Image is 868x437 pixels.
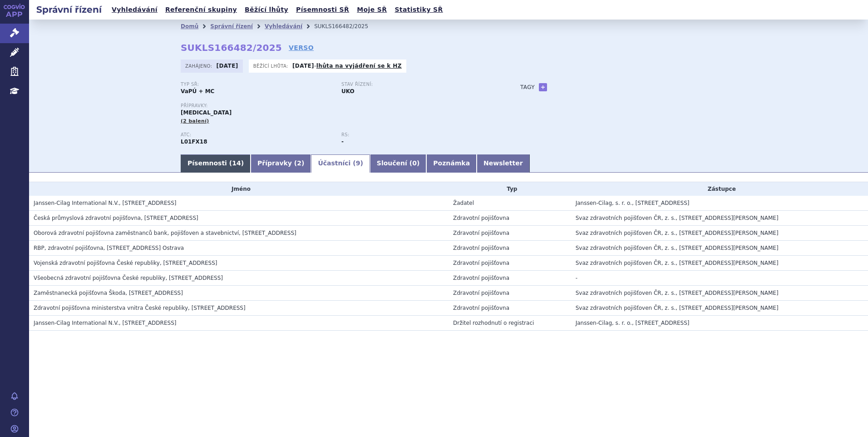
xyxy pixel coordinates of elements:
[217,63,238,69] strong: [DATE]
[426,154,477,173] a: Poznámka
[34,215,198,221] span: Česká průmyslová zdravotní pojišťovna, Jeremenkova 161/11, Ostrava - Vítkovice
[453,260,509,266] span: Zdravotní pojišťovna
[181,88,214,94] strong: VaPÚ + MC
[292,63,314,69] strong: [DATE]
[341,88,355,94] strong: UKO
[292,62,402,70] p: -
[34,230,296,236] span: Oborová zdravotní pojišťovna zaměstnanců bank, pojišťoven a stavebnictví, Roškotova 1225/1, Praha 4
[571,182,868,196] th: Zástupce
[265,23,302,30] a: Vyhledávání
[576,260,779,266] span: Svaz zdravotních pojišťoven ČR, z. s., [STREET_ADDRESS][PERSON_NAME]
[453,320,534,326] span: Držitel rozhodnutí o registraci
[449,182,571,196] th: Typ
[297,159,301,167] span: 2
[289,43,314,52] a: VERSO
[576,275,577,281] span: -
[163,4,240,16] a: Referenční skupiny
[576,320,690,326] span: Janssen-Cilag, s. r. o., [STREET_ADDRESS]
[576,305,779,311] span: Svaz zdravotních pojišťoven ČR, z. s., [STREET_ADDRESS][PERSON_NAME]
[29,3,109,16] h2: Správní řízení
[210,23,253,30] a: Správní řízení
[576,230,779,236] span: Svaz zdravotních pojišťoven ČR, z. s., [STREET_ADDRESS][PERSON_NAME]
[453,275,509,281] span: Zdravotní pojišťovna
[34,305,246,311] span: Zdravotní pojišťovna ministerstva vnitra České republiky, Vinohradská 2577/178, Praha 3 - Vinohra...
[181,109,232,116] span: [MEDICAL_DATA]
[251,154,311,173] a: Přípravky (2)
[181,132,332,138] p: ATC:
[453,305,509,311] span: Zdravotní pojišťovna
[477,154,530,173] a: Newsletter
[453,200,474,206] span: Žadatel
[453,215,509,221] span: Zdravotní pojišťovna
[453,230,509,236] span: Zdravotní pojišťovna
[34,200,176,206] span: Janssen-Cilag International N.V., Turnhoutseweg 30, Beerse, BE
[412,159,417,167] span: 0
[576,290,779,296] span: Svaz zdravotních pojišťoven ČR, z. s., [STREET_ADDRESS][PERSON_NAME]
[253,62,290,70] span: Běžící lhůta:
[181,42,282,53] strong: SUKLS166482/2025
[181,154,251,173] a: Písemnosti (14)
[453,290,509,296] span: Zdravotní pojišťovna
[34,320,176,326] span: Janssen-Cilag International N.V., Turnhoutseweg 30, Beerse, BE
[576,215,779,221] span: Svaz zdravotních pojišťoven ČR, z. s., [STREET_ADDRESS][PERSON_NAME]
[576,245,779,251] span: Svaz zdravotních pojišťoven ČR, z. s., [STREET_ADDRESS][PERSON_NAME]
[354,4,390,16] a: Moje SŘ
[181,82,332,87] p: Typ SŘ:
[232,159,241,167] span: 14
[34,260,217,266] span: Vojenská zdravotní pojišťovna České republiky, Drahobejlova 1404/4, Praha 9
[311,154,370,173] a: Účastníci (9)
[341,82,493,87] p: Stav řízení:
[242,4,291,16] a: Běžící lhůty
[453,245,509,251] span: Zdravotní pojišťovna
[520,82,535,93] h3: Tagy
[341,139,344,145] strong: -
[341,132,493,138] p: RS:
[181,118,209,124] span: (2 balení)
[314,20,380,33] li: SUKLS166482/2025
[392,4,445,16] a: Statistiky SŘ
[181,23,198,30] a: Domů
[185,62,214,70] span: Zahájeno:
[34,275,223,281] span: Všeobecná zdravotní pojišťovna České republiky, Orlická 2020/4, Praha 3
[181,103,502,109] p: Přípravky:
[539,83,547,91] a: +
[316,63,402,69] a: lhůta na vyjádření se k HZ
[181,139,207,145] strong: AMIVANTAMAB
[34,245,184,251] span: RBP, zdravotní pojišťovna, Michálkovická 967/108, Slezská Ostrava
[34,290,183,296] span: Zaměstnanecká pojišťovna Škoda, Husova 302, Mladá Boleslav
[576,200,690,206] span: Janssen-Cilag, s. r. o., [STREET_ADDRESS]
[109,4,160,16] a: Vyhledávání
[356,159,360,167] span: 9
[370,154,426,173] a: Sloučení (0)
[29,182,449,196] th: Jméno
[293,4,352,16] a: Písemnosti SŘ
